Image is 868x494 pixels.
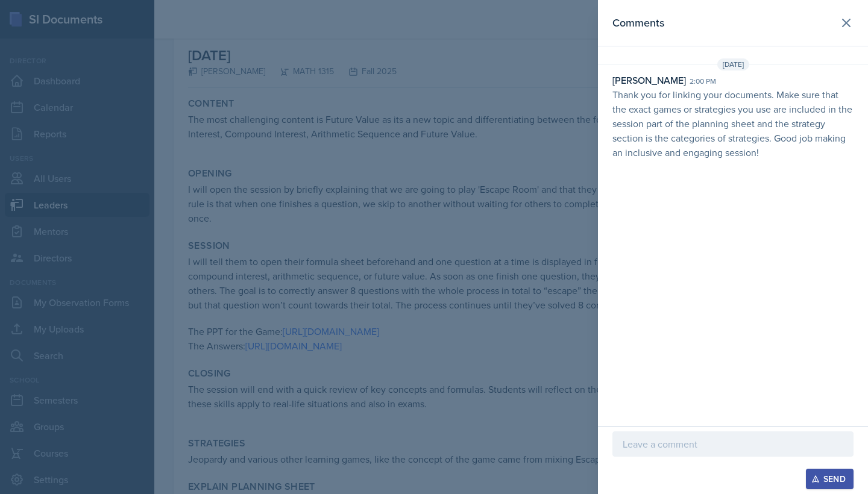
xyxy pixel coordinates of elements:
[612,87,854,160] p: Thank you for linking your documents. Make sure that the exact games or strategies you use are in...
[806,469,854,489] button: Send
[717,58,749,70] span: [DATE]
[612,14,664,31] h2: Comments
[690,76,716,87] div: 2:00 pm
[612,73,686,87] div: [PERSON_NAME]
[814,474,846,484] div: Send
